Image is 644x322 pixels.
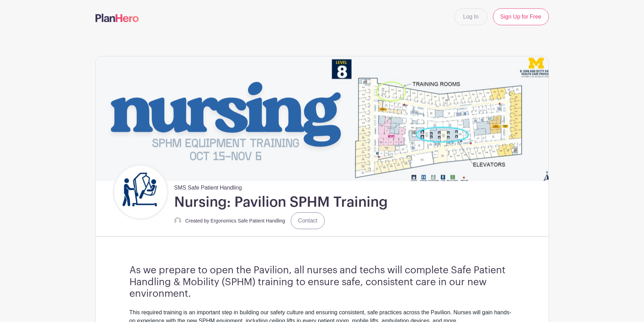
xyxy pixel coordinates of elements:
[174,193,388,211] h1: Nursing: Pavilion SPHM Training
[96,56,549,181] img: event_banner_9715.png
[174,217,181,224] img: default-ce2991bfa6775e67f084385cd625a349d9dcbb7a52a09fb2fda1e96e2d18dcdb.png
[95,14,139,22] img: logo-507f7623f17ff9eddc593b1ce0a138ce2505c220e1c5a4e2b4648c50719b7d32.svg
[185,218,285,224] small: Created by Ergonomics Safe Patient Handling
[291,212,325,229] a: Contact
[114,166,167,218] img: Untitled%20design.png
[174,181,242,192] span: SMS Safe Patient Handling
[454,8,487,25] a: Log In
[129,265,515,300] h3: As we prepare to open the Pavilion, all nurses and techs will complete Safe Patient Handling & Mo...
[493,8,549,25] a: Sign Up for Free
